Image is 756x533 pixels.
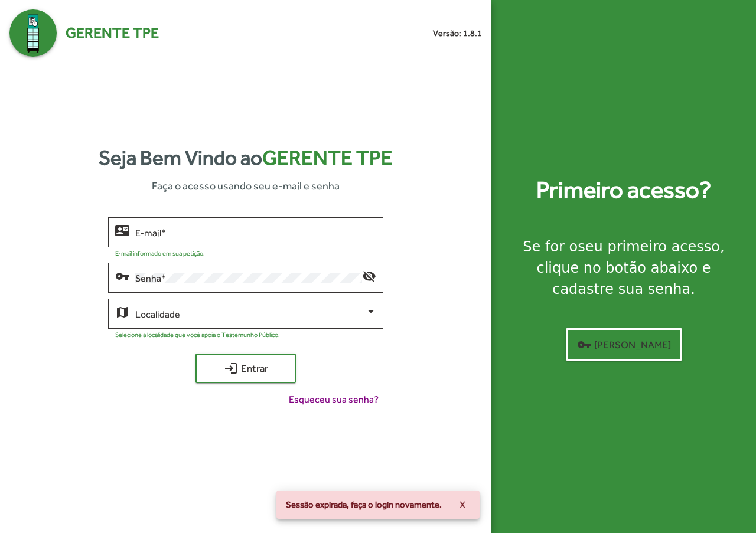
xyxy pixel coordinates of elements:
span: Esqueceu sua senha? [289,393,379,407]
mat-icon: login [224,361,238,375]
mat-icon: visibility_off [362,269,376,283]
span: Gerente TPE [66,22,159,44]
mat-icon: map [115,305,129,319]
mat-icon: vpn_key [577,338,591,352]
button: [PERSON_NAME] [566,328,682,361]
small: Versão: 1.8.1 [433,27,482,40]
span: Gerente TPE [262,146,393,169]
strong: Primeiro acesso? [536,172,711,208]
mat-icon: vpn_key [115,269,129,283]
img: Logo Gerente [9,9,57,57]
span: Sessão expirada, faça o login novamente. [286,499,442,511]
span: X [460,494,465,515]
span: [PERSON_NAME] [577,334,671,355]
mat-icon: contact_mail [115,223,129,237]
mat-hint: Selecione a localidade que você apoia o Testemunho Público. [115,331,280,338]
mat-hint: E-mail informado em sua petição. [115,250,205,257]
strong: Seja Bem Vindo ao [99,142,393,174]
div: Se for o , clique no botão abaixo e cadastre sua senha. [506,236,742,300]
span: Entrar [206,358,285,379]
strong: seu primeiro acesso [578,238,720,255]
button: X [450,494,475,515]
button: Entrar [195,354,296,383]
span: Faça o acesso usando seu e-mail e senha [152,178,340,194]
